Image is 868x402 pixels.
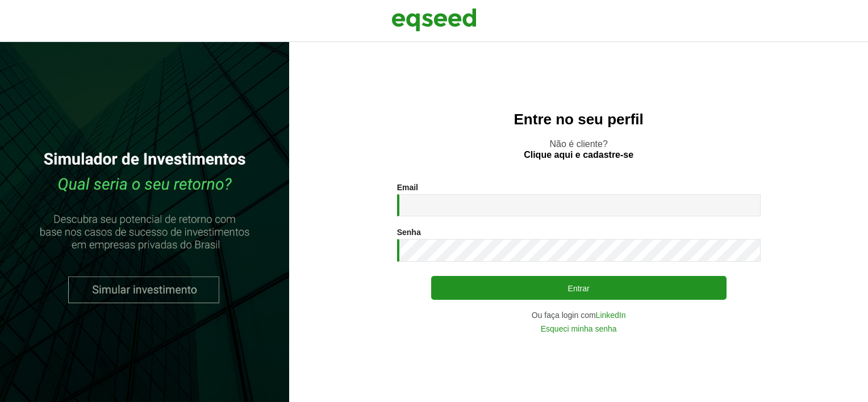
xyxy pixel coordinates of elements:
[391,6,477,34] img: EqSeed Logo
[312,139,845,160] p: Não é cliente?
[596,311,626,319] a: LinkedIn
[524,150,633,160] a: Clique aqui e cadastre-se
[397,228,421,236] label: Senha
[541,325,617,333] a: Esqueci minha senha
[397,183,418,191] label: Email
[431,276,727,300] button: Entrar
[397,311,761,319] div: Ou faça login com
[312,111,845,128] h2: Entre no seu perfil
